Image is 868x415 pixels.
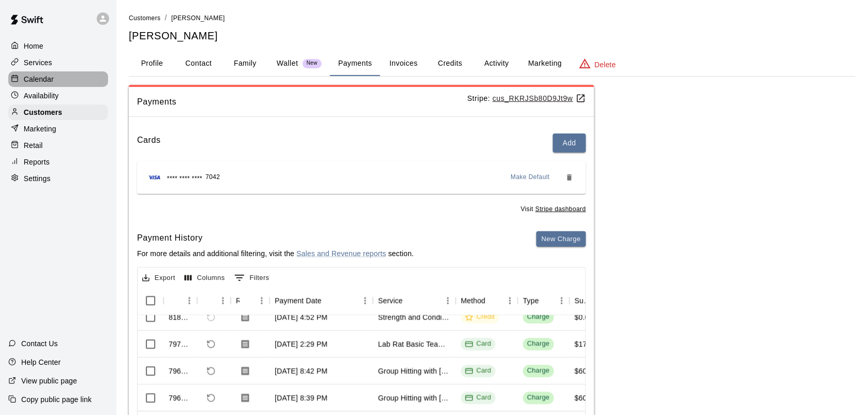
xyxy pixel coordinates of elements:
a: Sales and Revenue reports [296,249,386,258]
button: Sort [202,293,217,308]
a: cus_RKRJSb80D9Jt9w [492,94,586,102]
p: Delete [595,60,616,70]
button: Remove [561,169,578,186]
div: Sep 4, 2025, 2:29 PM [275,339,327,349]
div: Card [465,366,491,376]
div: 796632 [169,393,192,403]
p: Wallet [277,58,298,69]
div: $60.00 [575,393,597,403]
div: Refund [197,286,231,315]
div: Subtotal [575,286,591,315]
div: Charge [527,339,550,349]
p: Calendar [24,74,54,84]
button: Download Receipt [236,335,255,353]
button: Menu [440,293,456,308]
button: Menu [357,293,373,308]
div: Group Hitting with Ben Homdus (7-14yrs old) [378,393,451,403]
button: Credits [427,51,473,76]
p: Stripe: [468,93,586,104]
div: Card [465,393,491,403]
div: 818507 [169,312,192,322]
button: Sort [403,293,417,308]
p: Copy public page link [21,394,92,405]
a: Home [8,38,108,54]
button: Marketing [520,51,570,76]
button: Menu [554,293,570,308]
p: Contact Us [21,338,58,349]
p: Help Center [21,357,61,367]
div: Payment Date [275,286,322,315]
button: Family [222,51,268,76]
a: Customers [129,13,161,22]
button: Export [140,270,178,286]
button: Sort [322,293,336,308]
a: Calendar [8,71,108,87]
button: Make Default [507,169,555,186]
button: Menu [215,293,231,308]
img: Credit card brand logo [145,172,164,183]
a: Marketing [8,121,108,137]
div: Id [163,286,197,315]
a: Settings [8,171,108,186]
div: Service [373,286,456,315]
div: Card [465,339,491,349]
span: Customers [129,14,161,22]
span: Make Default [511,172,550,183]
p: Retail [24,140,43,151]
button: Download Receipt [236,389,255,407]
div: $175.00 [575,339,602,349]
button: Payments [330,51,380,76]
p: Customers [24,107,62,117]
button: Sort [539,293,553,308]
div: Lab Rat Basic Team Membership (2025 Fall/2026 Spring) [378,339,451,349]
p: Settings [24,173,51,184]
u: Stripe dashboard [535,205,586,213]
a: Retail [8,138,108,153]
span: Payments [137,95,468,109]
h6: Payment History [137,231,414,245]
p: View public page [21,376,77,386]
a: Availability [8,88,108,103]
div: Type [518,286,570,315]
button: Sort [169,293,183,308]
span: Visit [521,204,586,215]
div: Reports [8,154,108,170]
div: Receipt [236,286,240,315]
p: Services [24,57,52,68]
button: Menu [502,293,518,308]
div: Type [523,286,539,315]
button: Download Receipt [236,362,255,380]
p: Marketing [24,124,56,134]
div: 796638 [169,366,192,376]
div: Sep 3, 2025, 8:42 PM [275,366,327,376]
button: Menu [182,293,197,308]
span: 7042 [205,172,220,183]
p: For more details and additional filtering, visit the section. [137,248,414,259]
a: Customers [8,105,108,120]
button: Sort [240,293,254,308]
nav: breadcrumb [129,12,856,24]
div: $0.00 [575,312,593,322]
p: Reports [24,157,50,167]
button: Add [553,134,586,153]
span: [PERSON_NAME] [171,14,225,22]
h6: Cards [137,134,161,153]
span: Refund payment [202,335,220,353]
div: Group Hitting with Ben Homdus (7-14yrs old) [378,366,451,376]
div: 797750 [169,339,192,349]
button: Menu [254,293,270,308]
button: Invoices [380,51,427,76]
div: Method [456,286,518,315]
a: Services [8,55,108,70]
span: Refund payment [202,362,220,380]
button: Contact [175,51,222,76]
div: Charge [527,393,550,403]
